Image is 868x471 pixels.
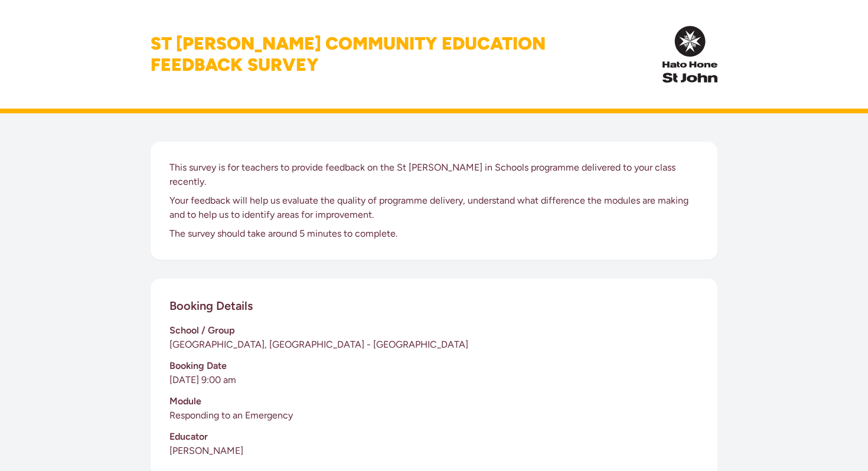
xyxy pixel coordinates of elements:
h2: Booking Details [169,297,253,314]
p: [GEOGRAPHIC_DATA], [GEOGRAPHIC_DATA] - [GEOGRAPHIC_DATA] [169,338,699,352]
p: This survey is for teachers to provide feedback on the St [PERSON_NAME] in Schools programme deli... [169,161,699,189]
img: InPulse [663,26,717,83]
p: [PERSON_NAME] [169,444,699,458]
h3: Booking Date [169,359,699,373]
h3: Educator [169,430,699,444]
h3: School / Group [169,323,699,338]
p: The survey should take around 5 minutes to complete. [169,227,699,241]
p: Your feedback will help us evaluate the quality of programme delivery, understand what difference... [169,194,699,222]
h3: Module [169,394,699,408]
p: [DATE] 9:00 am [169,373,699,387]
p: Responding to an Emergency [169,408,699,423]
h1: St [PERSON_NAME] Community Education Feedback Survey [151,33,546,76]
